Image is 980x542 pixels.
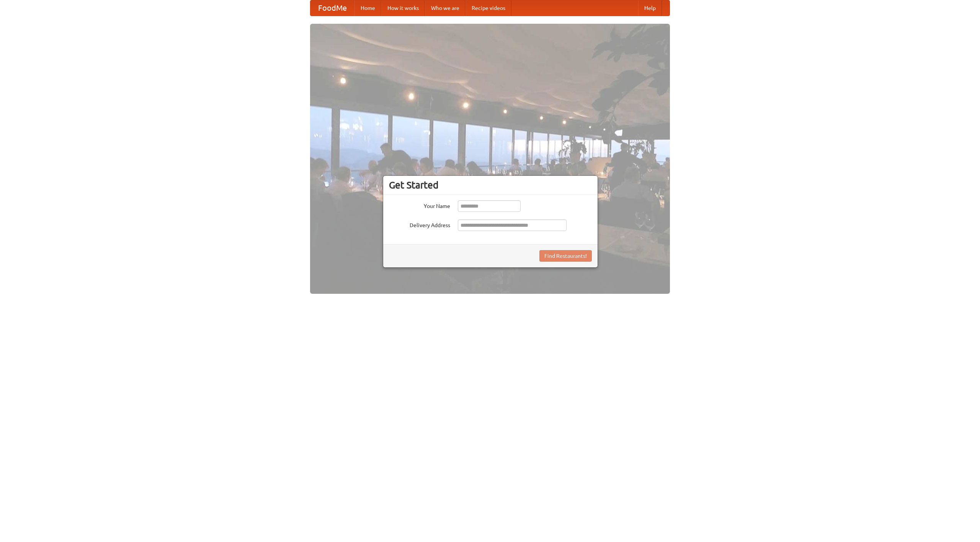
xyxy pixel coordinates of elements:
a: FoodMe [310,0,354,16]
button: Find Restaurants! [539,250,592,262]
a: Who we are [425,0,465,16]
a: How it works [381,0,425,16]
h3: Get Started [389,179,592,191]
a: Recipe videos [465,0,511,16]
label: Your Name [389,200,450,210]
a: Home [354,0,381,16]
a: Help [638,0,662,16]
label: Delivery Address [389,219,450,229]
